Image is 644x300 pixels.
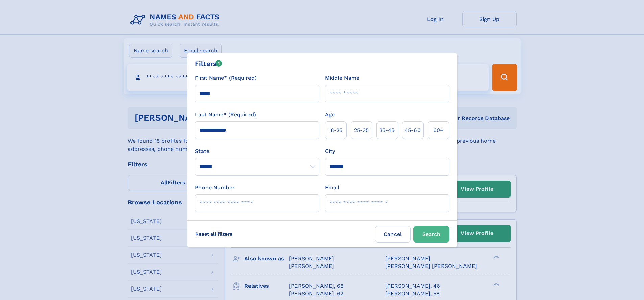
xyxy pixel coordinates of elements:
label: Middle Name [325,74,359,82]
span: 18‑25 [329,126,342,134]
label: Last Name* (Required) [195,111,256,119]
label: Age [325,111,335,119]
label: Phone Number [195,184,235,192]
label: First Name* (Required) [195,74,257,82]
span: 25‑35 [354,126,369,134]
span: 35‑45 [379,126,395,134]
button: Search [413,226,449,243]
label: City [325,147,335,155]
label: State [195,147,319,155]
label: Reset all filters [191,226,237,242]
span: 45‑60 [405,126,421,134]
label: Email [325,184,339,192]
label: Cancel [375,226,411,243]
div: Filters [195,59,222,69]
span: 60+ [433,126,444,134]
